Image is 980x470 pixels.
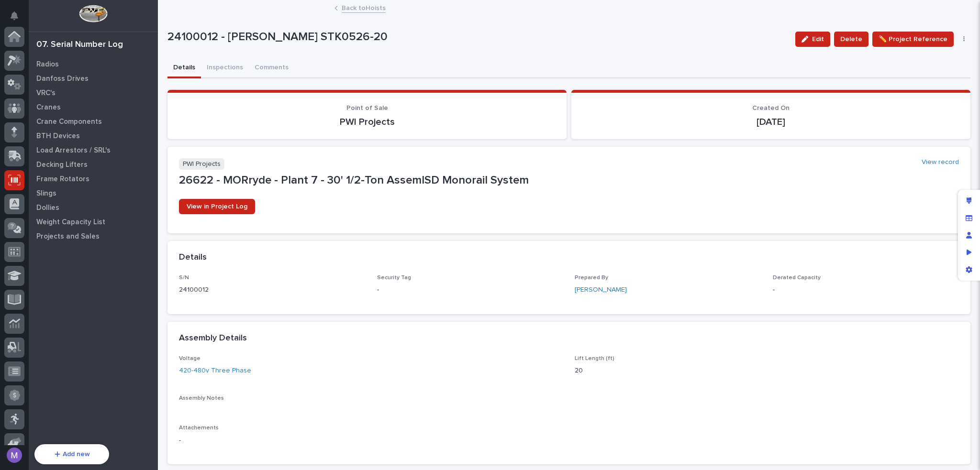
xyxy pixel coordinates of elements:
p: Cranes [36,103,61,112]
a: Slings [29,186,158,200]
button: Details [167,58,201,78]
p: Crane Components [36,118,102,126]
p: Projects and Sales [36,232,100,241]
a: Cranes [29,100,158,114]
p: Frame Rotators [36,175,89,184]
p: 26622 - MORryde - Plant 7 - 30' 1/2-Ton AssemISD Monorail System [179,174,959,187]
button: Add new [34,444,109,464]
p: - [773,285,959,295]
div: App settings [960,261,978,278]
iframe: Open customer support [949,438,975,464]
a: Danfoss Drives [29,71,158,86]
a: Weight Capacity List [29,215,158,229]
a: View in Project Log [179,199,255,214]
div: Manage fields and data [960,209,978,227]
a: Load Arrestors / SRL's [29,143,158,157]
img: Workspace Logo [79,5,107,22]
a: BTH Devices [29,129,158,143]
button: Notifications [4,6,24,26]
p: 20 [575,366,959,376]
h2: Details [179,252,207,263]
button: Comments [249,58,294,78]
p: PWI Projects [179,158,224,170]
p: Weight Capacity List [36,218,105,227]
span: S/N [179,275,189,281]
a: Back toHoists [342,2,386,13]
span: Assembly Notes [179,395,224,401]
span: View in Project Log [187,203,247,210]
div: Preview as [960,244,978,261]
p: - [377,285,564,295]
div: Manage users [960,227,978,244]
span: Attachements [179,425,219,431]
p: 24100012 [179,285,366,295]
p: Slings [36,189,56,198]
span: Edit [812,35,824,44]
div: 07. Serial Number Log [36,40,123,50]
span: Lift Length (ft) [575,356,614,361]
p: Radios [36,60,59,69]
p: PWI Projects [179,116,555,128]
button: ✏️ Project Reference [872,32,954,47]
p: Decking Lifters [36,161,88,169]
span: Delete [840,33,862,45]
button: Delete [834,32,869,47]
a: Radios [29,57,158,71]
span: Prepared By [575,275,608,281]
span: Derated Capacity [773,275,821,281]
p: Dollies [36,204,59,212]
p: - [179,436,563,446]
div: Notifications [12,11,24,27]
a: Frame Rotators [29,172,158,186]
a: 420-480v Three Phase [179,366,251,376]
a: Decking Lifters [29,157,158,172]
div: Edit layout [960,192,978,209]
a: Crane Components [29,114,158,129]
a: View record [922,158,959,166]
a: Projects and Sales [29,229,158,243]
p: [DATE] [583,116,959,128]
a: VRC's [29,86,158,100]
p: 24100012 - [PERSON_NAME] STK0526-20 [167,30,788,44]
h2: Assembly Details [179,333,247,344]
a: Dollies [29,200,158,215]
button: users-avatar [4,445,24,465]
button: Edit [795,32,830,47]
p: VRC's [36,89,56,98]
span: Security Tag [377,275,411,281]
button: Inspections [201,58,249,78]
p: BTH Devices [36,132,80,141]
span: Voltage [179,356,200,361]
a: [PERSON_NAME] [575,285,627,295]
p: Load Arrestors / SRL's [36,146,111,155]
p: Danfoss Drives [36,75,89,83]
span: ✏️ Project Reference [879,33,947,45]
span: Created On [752,105,790,111]
span: Point of Sale [346,105,388,111]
